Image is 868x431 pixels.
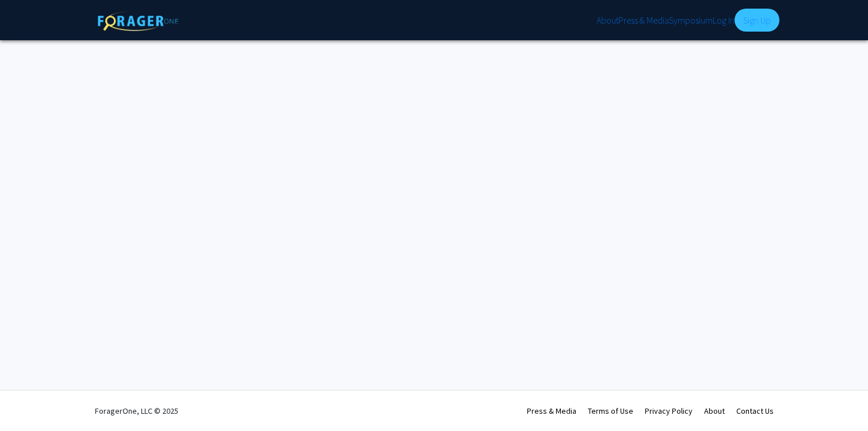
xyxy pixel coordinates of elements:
[736,406,774,416] a: Contact Us
[735,9,779,32] a: Sign Up
[588,406,633,416] a: Terms of Use
[527,406,576,416] a: Press & Media
[95,391,178,431] div: ForagerOne, LLC © 2025
[704,406,725,416] a: About
[98,11,178,31] img: ForagerOne Logo
[645,406,693,416] a: Privacy Policy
